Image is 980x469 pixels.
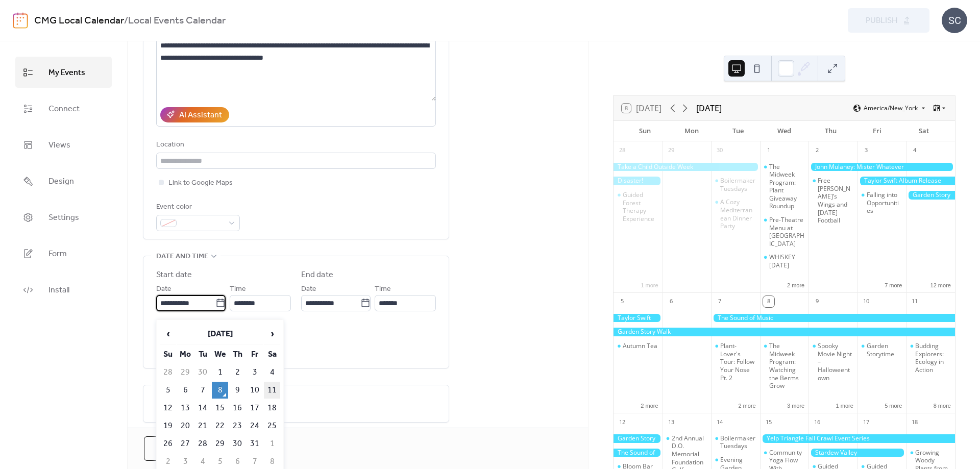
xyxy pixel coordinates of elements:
a: Connect [15,93,112,124]
div: Falling into Opportunities [867,191,902,215]
td: 11 [264,382,280,399]
span: Time [230,283,246,295]
div: 9 [812,296,823,307]
th: Mo [177,346,193,363]
td: 13 [177,400,193,416]
div: [DATE] [696,102,722,114]
a: Install [15,274,112,305]
div: The Sound of Music [614,449,663,457]
div: Plant-Lover's Tour: Follow Your Nose Pt. 2 [711,342,760,382]
td: 24 [247,417,263,434]
div: Free [PERSON_NAME]’s Wings and [DATE] Football [818,177,853,225]
button: 2 more [636,401,662,409]
div: Falling into Opportunities [857,191,906,215]
td: 16 [229,400,246,416]
td: 5 [160,382,176,399]
td: 21 [194,417,211,434]
button: 1 more [832,401,857,409]
div: Pre-Theatre Menu at [GEOGRAPHIC_DATA] [769,216,805,248]
td: 20 [177,417,193,434]
div: 1 [763,145,774,156]
td: 26 [160,435,176,452]
button: 5 more [880,401,906,409]
div: 13 [666,416,677,428]
div: The Midweek Program: Plant Giveaway Roundup [769,163,805,211]
td: 30 [194,364,211,381]
td: 29 [177,364,193,381]
th: Th [229,346,246,363]
td: 23 [229,417,246,434]
div: 29 [666,145,677,156]
span: Time [375,283,391,295]
th: [DATE] [177,323,263,345]
div: Disaster! [614,177,663,185]
div: Garden Storytime [857,342,906,358]
div: Plant-Lover's Tour: Follow Your Nose Pt. 2 [720,342,756,382]
div: The Sound of Music [711,314,955,323]
th: Tu [194,346,211,363]
div: 5 [617,296,628,307]
button: 8 more [929,401,955,409]
span: America/New_York [864,105,918,111]
a: Design [15,165,112,196]
th: Su [160,346,176,363]
td: 19 [160,417,176,434]
div: Boilermaker Tuesdays [720,177,756,192]
div: 6 [666,296,677,307]
a: CMG Local Calendar [34,11,124,31]
b: Local Events Calendar [128,11,226,31]
span: Settings [48,210,79,226]
span: My Events [48,65,85,81]
button: 1 more [636,280,662,289]
th: We [212,346,228,363]
div: 10 [861,296,872,307]
span: Date and time [156,251,208,263]
td: 27 [177,435,193,452]
td: 29 [212,435,228,452]
div: 28 [617,145,628,156]
div: Boilermaker Tuesdays [720,434,756,450]
div: Taylor Swift Album Release Celebration [614,314,663,323]
div: Wed [761,121,807,141]
div: End date [301,269,333,281]
div: Budding Explorers: Ecology in Action [915,342,951,374]
button: Cancel [144,436,211,461]
div: A Cozy Mediterranean Dinner Party [711,198,760,230]
img: logo [13,12,28,29]
span: Views [48,137,70,153]
div: Spooky Movie Night – Halloweentown [818,342,853,382]
div: 15 [763,416,774,428]
div: Guided Forest Therapy Experience [614,191,663,223]
div: Pre-Theatre Menu at Alley Twenty Six [760,216,809,248]
div: Garden Story Walk [906,191,955,200]
td: 3 [247,364,263,381]
a: Form [15,238,112,269]
div: The Midweek Program: Plant Giveaway Roundup [760,163,809,211]
td: 25 [264,417,280,434]
b: / [124,11,128,31]
span: Link to Google Maps [168,177,233,189]
td: 31 [247,435,263,452]
span: › [264,324,280,344]
td: 30 [229,435,246,452]
div: Free Gussie’s Wings and Thursday Football [808,177,857,225]
div: 17 [861,416,872,428]
td: 2 [229,364,246,381]
td: 14 [194,400,211,416]
button: 3 more [783,401,808,409]
td: 28 [160,364,176,381]
td: 4 [264,364,280,381]
span: ‹ [160,324,176,344]
div: 12 [617,416,628,428]
div: The Midweek Program: Watching the Berms Grow [760,342,809,390]
span: Date [156,283,171,295]
span: Form [48,246,67,262]
td: 10 [247,382,263,399]
div: Autumn Tea [623,342,657,350]
div: 4 [909,145,920,156]
span: Connect [48,101,80,117]
div: 16 [812,416,823,428]
div: Budding Explorers: Ecology in Action [906,342,955,374]
div: Sun [622,121,668,141]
